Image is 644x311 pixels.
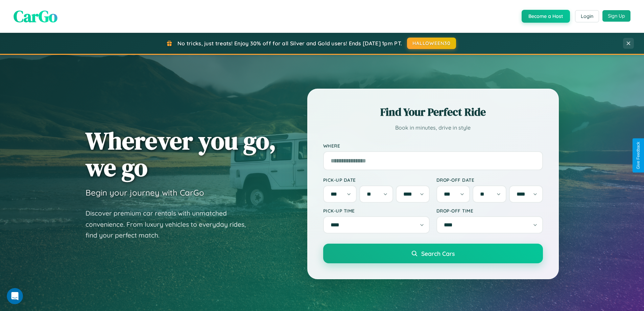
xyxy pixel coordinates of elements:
div: Give Feedback [636,142,641,169]
h2: Find Your Perfect Ride [323,105,543,119]
iframe: Intercom live chat [7,288,23,304]
span: No tricks, just treats! Enjoy 30% off for all Silver and Gold users! Ends [DATE] 1pm PT. [177,40,402,47]
button: Login [575,10,599,22]
label: Drop-off Date [436,177,543,183]
label: Pick-up Date [323,177,430,183]
button: HALLOWEEN30 [407,38,456,49]
button: Become a Host [522,10,570,23]
p: Discover premium car rentals with unmatched convenience. From luxury vehicles to everyday rides, ... [86,208,255,241]
h3: Begin your journey with CarGo [86,187,204,198]
label: Where [323,143,543,149]
label: Pick-up Time [323,208,430,214]
span: CarGo [14,5,57,27]
span: Search Cars [421,250,455,257]
p: Book in minutes, drive in style [323,123,543,133]
h1: Wherever you go, we go [86,127,276,181]
button: Search Cars [323,244,543,263]
button: Sign Up [602,10,630,22]
label: Drop-off Time [436,208,543,214]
